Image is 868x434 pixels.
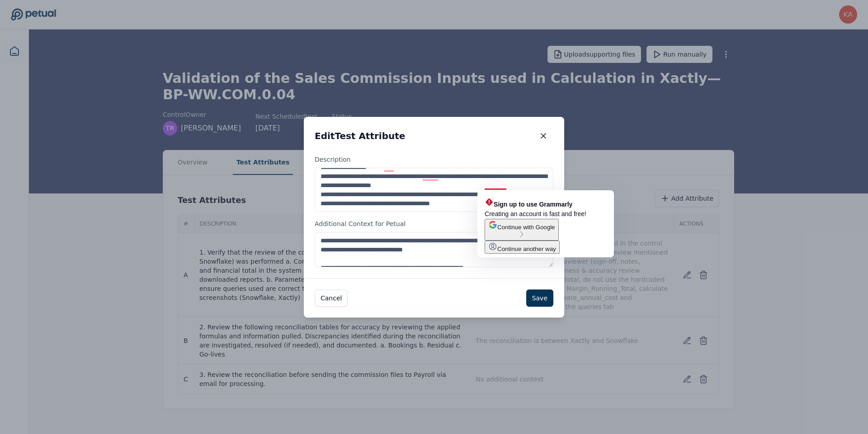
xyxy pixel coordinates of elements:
[315,168,553,212] textarea: To enrich screen reader interactions, please activate Accessibility in Grammarly extension settings
[315,289,348,307] button: Cancel
[315,155,553,212] label: Description
[315,232,553,267] textarea: To enrich screen reader interactions, please activate Accessibility in Grammarly extension settings
[315,219,553,267] label: Additional Context for Petual
[315,130,405,142] h2: Edit Test Attribute
[526,289,553,307] button: Save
